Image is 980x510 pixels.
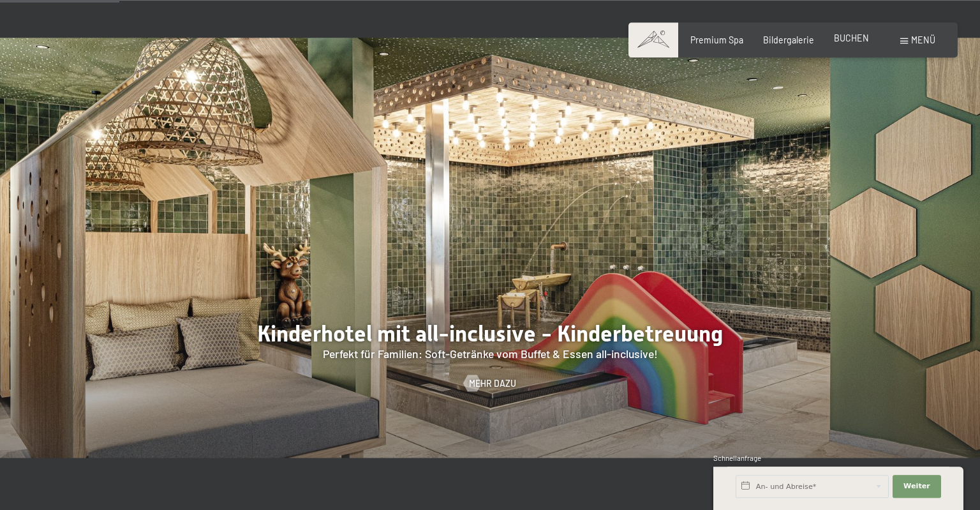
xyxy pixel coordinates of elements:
span: Schnellanfrage [713,454,761,462]
a: Bildergalerie [763,34,814,45]
span: Mehr dazu [469,377,516,390]
button: Weiter [893,475,941,498]
a: BUCHEN [834,33,869,43]
span: Weiter [903,481,930,491]
a: Premium Spa [690,34,743,45]
span: Menü [911,34,935,45]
